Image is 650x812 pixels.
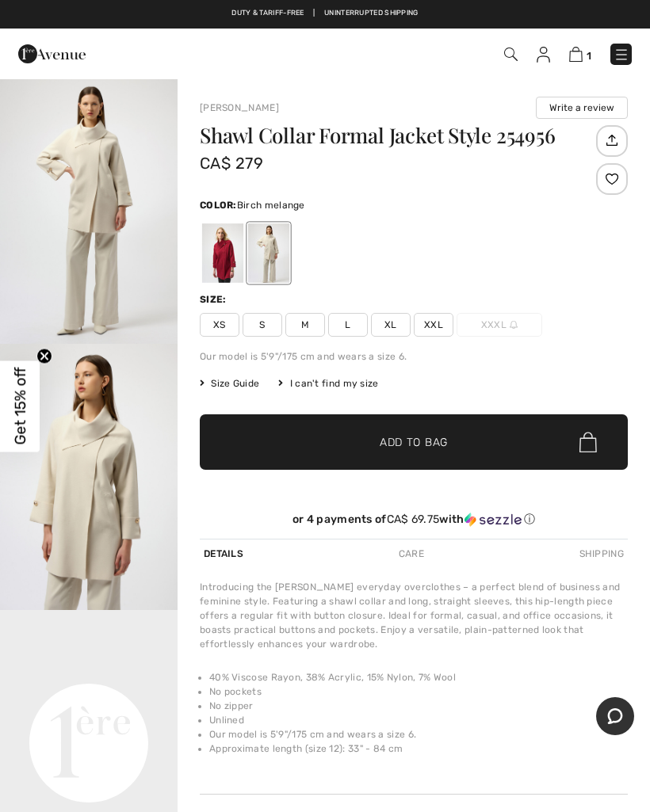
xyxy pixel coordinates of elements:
img: Shopping Bag [569,47,583,62]
img: Menu [614,47,629,63]
img: Bag.svg [579,432,597,452]
span: Color: [200,200,237,211]
span: L [328,313,368,337]
img: ring-m.svg [510,321,518,329]
div: Details [200,539,247,568]
div: Deep cherry [202,223,243,283]
div: Introducing the [PERSON_NAME] everyday overclothes – a perfect blend of business and feminine sty... [200,580,628,651]
span: XXXL [457,313,542,337]
li: Approximate length (size 12): 33" - 84 cm [209,741,628,756]
button: Close teaser [36,348,52,364]
span: Add to Bag [380,434,448,451]
div: Care [395,539,428,568]
div: Our model is 5'9"/175 cm and wears a size 6. [200,349,628,364]
span: Birch melange [237,200,305,211]
span: XL [371,313,411,337]
span: XS [200,313,239,337]
a: 1 [569,44,591,63]
div: or 4 payments of with [200,513,628,527]
div: Shipping [575,539,628,568]
iframe: Opens a widget where you can chat to one of our agents [596,697,634,737]
li: 40% Viscose Rayon, 38% Acrylic, 15% Nylon, 7% Wool [209,670,628,684]
span: S [243,313,282,337]
li: No pockets [209,684,628,699]
span: Size Guide [200,376,259,391]
img: Search [504,48,518,61]
span: CA$ 279 [200,154,263,173]
h1: Shawl Collar Formal Jacket Style 254956 [200,125,592,146]
div: I can't find my size [278,376,378,391]
li: Our model is 5'9"/175 cm and wears a size 6. [209,727,628,741]
button: Write a review [536,97,628,119]
li: Unlined [209,713,628,727]
img: My Info [537,47,550,63]
img: Share [598,127,625,154]
div: Birch melange [248,223,289,283]
span: 1 [587,50,591,62]
div: or 4 payments ofCA$ 69.75withSezzle Click to learn more about Sezzle [200,513,628,532]
span: XXL [414,313,453,337]
button: Add to Bag [200,414,628,470]
a: [PERSON_NAME] [200,102,279,113]
img: Sezzle [465,513,522,527]
span: Get 15% off [11,368,29,445]
img: 1ère Avenue [18,38,86,70]
span: CA$ 69.75 [387,513,440,526]
span: M [285,313,325,337]
a: 1ère Avenue [18,45,86,60]
div: Size: [200,292,230,307]
li: No zipper [209,699,628,713]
